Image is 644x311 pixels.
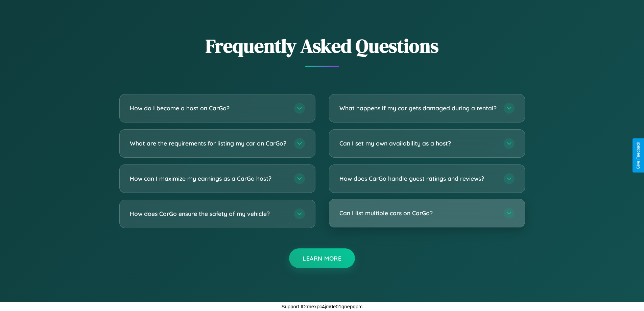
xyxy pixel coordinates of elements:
[130,174,287,183] h3: How can I maximize my earnings as a CarGo host?
[130,209,287,218] h3: How does CarGo ensure the safety of my vehicle?
[339,139,497,148] h3: Can I set my own availability as a host?
[339,104,497,112] h3: What happens if my car gets damaged during a rental?
[119,33,525,59] h2: Frequently Asked Questions
[636,142,641,169] div: Give Feedback
[339,209,497,217] h3: Can I list multiple cars on CarGo?
[130,139,287,148] h3: What are the requirements for listing my car on CarGo?
[289,248,355,268] button: Learn More
[130,104,287,112] h3: How do I become a host on CarGo?
[339,174,497,183] h3: How does CarGo handle guest ratings and reviews?
[281,302,362,311] p: Support ID: mexpc4jm0e01qnepqprc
